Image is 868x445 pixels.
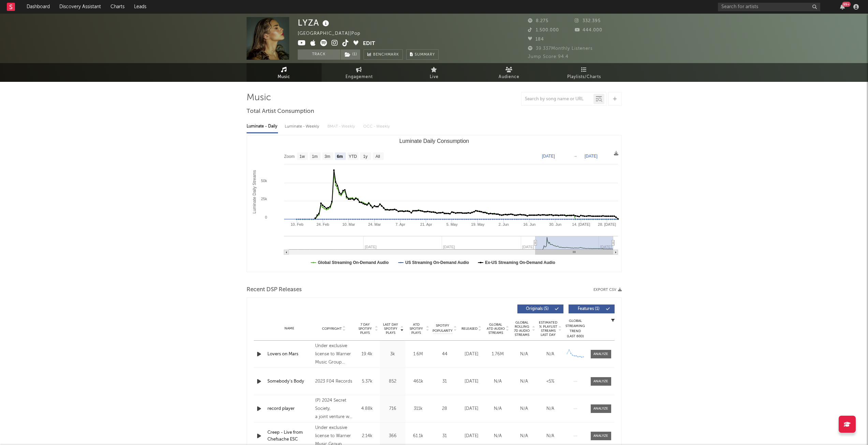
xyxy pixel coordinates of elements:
[718,3,820,11] input: Search for artists
[521,97,593,102] input: Search by song name or URL
[356,351,378,358] div: 19.4k
[522,307,553,311] span: Originals ( 5 )
[407,433,429,440] div: 61.1k
[247,107,314,116] span: Total Artist Consumption
[298,49,340,60] button: Track
[315,397,352,421] div: (P) 2024 Secret Society, a joint venture with Jive Germany, a division of Sony Music Entertainmen...
[382,323,400,335] span: Last Day Spotify Plays
[382,433,404,440] div: 366
[318,260,389,265] text: Global Streaming On-Demand Audio
[486,378,509,385] div: N/A
[252,170,257,213] text: Luminate Daily Streams
[486,351,509,358] div: 1.76M
[356,323,374,335] span: 7 Day Spotify Plays
[569,305,615,313] button: Features(1)
[267,351,312,358] a: Lovers on Mars
[373,51,399,59] span: Benchmark
[324,154,330,159] text: 3m
[340,49,361,60] span: ( 1 )
[575,28,602,32] span: 444.000
[460,433,483,440] div: [DATE]
[407,323,425,335] span: ATD Spotify Plays
[598,222,616,226] text: 28. [DATE]
[407,378,429,385] div: 461k
[261,179,267,183] text: 50k
[513,351,535,358] div: N/A
[356,433,378,440] div: 2.14k
[247,135,621,272] svg: Luminate Daily Consumption
[267,429,312,443] div: Creep - Live from Chefsache ESC
[298,17,331,28] div: LYZA
[345,73,373,81] span: Engagement
[539,433,562,440] div: N/A
[316,222,329,226] text: 24. Feb
[567,73,601,81] span: Playlists/Charts
[433,405,457,412] div: 28
[573,154,577,159] text: →
[284,154,295,159] text: Zoom
[565,318,586,339] div: Global Streaming Trend (Last 60D)
[498,222,509,226] text: 2. Jun
[575,19,601,23] span: 332.395
[585,154,598,159] text: [DATE]
[382,405,404,412] div: 716
[247,286,302,294] span: Recent DSP Releases
[397,63,472,82] a: Live
[430,73,439,81] span: Live
[407,405,429,412] div: 311k
[460,405,483,412] div: [DATE]
[549,222,561,226] text: 30. Jun
[513,378,535,385] div: N/A
[298,30,368,38] div: [GEOGRAPHIC_DATA] | Pop
[322,327,342,331] span: Copyright
[247,63,322,82] a: Music
[267,378,312,385] a: Somebody's Body
[375,154,380,159] text: All
[356,378,378,385] div: 5.37k
[267,405,312,412] a: record player
[539,378,562,385] div: <5%
[572,222,590,226] text: 14. [DATE]
[460,378,483,385] div: [DATE]
[542,154,555,159] text: [DATE]
[395,222,405,226] text: 7. Apr
[460,351,483,358] div: [DATE]
[499,73,519,81] span: Audience
[486,405,509,412] div: N/A
[547,63,622,82] a: Playlists/Charts
[513,405,535,412] div: N/A
[513,433,535,440] div: N/A
[363,40,375,48] button: Edit
[342,222,355,226] text: 10. Mar
[261,197,267,201] text: 25k
[486,323,505,335] span: Global ATD Audio Streams
[299,154,305,159] text: 1w
[382,378,404,385] div: 852
[539,405,562,412] div: N/A
[349,154,357,159] text: YTD
[842,2,851,7] div: 99 +
[432,323,453,333] span: Spotify Popularity
[285,121,321,132] div: Luminate - Weekly
[528,37,544,42] span: 184
[523,222,535,226] text: 16. Jun
[356,405,378,412] div: 4.88k
[405,260,469,265] text: US Streaming On-Demand Audio
[840,4,845,10] button: 99+
[399,138,469,144] text: Luminate Daily Consumption
[312,154,318,159] text: 1m
[461,327,477,331] span: Released
[337,154,342,159] text: 6m
[528,28,559,32] span: 1.500.000
[433,378,457,385] div: 31
[291,222,303,226] text: 10. Feb
[517,305,563,313] button: Originals(5)
[593,288,622,292] button: Export CSV
[265,215,267,219] text: 0
[315,342,352,367] div: Under exclusive license to Warner Music Group Germany Holding GmbH, © 2025 LYZA
[486,433,509,440] div: N/A
[573,307,604,311] span: Features ( 1 )
[513,321,531,337] span: Global Rolling 7D Audio Streams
